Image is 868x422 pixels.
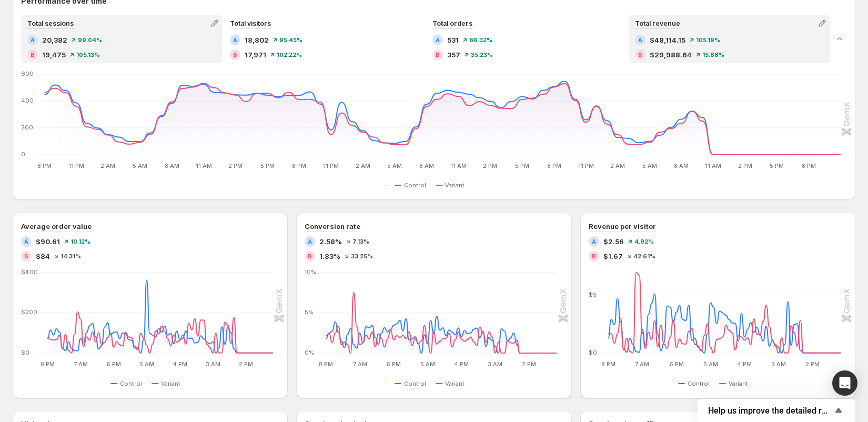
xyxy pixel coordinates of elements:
span: 33.25% [351,253,373,259]
text: 5% [305,308,314,316]
text: 2 AM [610,162,625,169]
text: 2 PM [805,360,820,368]
h3: Conversion rate [305,221,360,232]
span: 42.61% [633,253,655,259]
text: 8 PM [547,162,561,169]
text: $0 [21,349,29,356]
button: Variant [152,377,185,390]
span: 18,802 [245,35,269,45]
text: 11 PM [68,162,84,169]
text: 7 AM [635,360,649,368]
h2: B [592,253,596,259]
span: Total visitors [230,19,271,27]
text: 3 AM [771,360,786,368]
text: 5 PM [770,162,784,169]
text: 2 AM [356,162,370,169]
text: 8 AM [674,162,689,169]
h2: B [24,253,28,259]
h2: A [233,37,237,43]
span: Control [404,181,426,189]
text: 5 AM [420,360,435,368]
text: 4 PM [737,360,752,368]
h2: A [436,37,440,43]
h2: B [638,52,642,58]
span: 531 [447,35,459,45]
text: 11 PM [578,162,594,169]
button: Variant [436,179,469,192]
text: 5 AM [703,360,718,368]
text: 2 AM [101,162,116,169]
text: 6 PM [106,360,121,368]
h2: B [31,52,35,58]
h2: B [233,52,237,58]
h3: Average order value [21,221,92,232]
button: Control [110,377,146,390]
span: 105.19% [696,37,720,43]
span: 17,971 [245,49,266,60]
text: 5 AM [133,162,147,169]
text: 5 PM [515,162,529,169]
h3: Revenue per visitor [589,221,656,232]
text: $200 [21,308,37,316]
span: $84 [36,251,50,262]
text: 8 AM [419,162,434,169]
span: 15.88% [702,52,724,58]
text: 7 AM [353,360,367,368]
text: 2 PM [738,162,752,169]
text: 2 PM [483,162,498,169]
text: 11 AM [705,162,721,169]
span: 2.58% [319,236,342,247]
span: Variant [445,379,465,388]
span: 7.13% [352,238,369,245]
text: $0 [589,349,597,356]
span: 4.92% [634,238,654,245]
span: Variant [729,379,748,388]
span: Total orders [432,19,472,27]
h2: A [24,238,28,245]
text: 4 PM [173,360,187,368]
text: 8 PM [41,360,55,368]
button: Control [395,179,430,192]
button: Variant [436,377,469,390]
span: $1.67 [603,251,623,262]
text: 400 [21,97,34,104]
text: 8 AM [165,162,179,169]
text: 8 PM [802,162,816,169]
button: Show survey - Help us improve the detailed report for A/B campaigns [708,404,845,417]
span: 105.13% [76,52,100,58]
span: Control [404,379,426,388]
span: Total sessions [27,19,74,27]
text: 8 PM [319,360,334,368]
span: $48,114.15 [650,35,685,45]
text: 600 [21,70,34,77]
span: Help us improve the detailed report for A/B campaigns [708,406,832,416]
text: 3 AM [206,360,220,368]
text: 10% [305,268,316,276]
span: 19,475 [42,49,66,60]
span: 99.04% [78,37,102,43]
div: Open Intercom Messenger [832,370,857,396]
button: Control [395,377,430,390]
text: 2 PM [522,360,537,368]
span: 95.45% [279,37,302,43]
span: 35.23% [471,52,493,58]
text: 11 PM [323,162,339,169]
button: Collapse chart [832,32,847,46]
span: Variant [445,181,465,189]
button: Control [678,377,714,390]
span: 102.22% [277,52,302,58]
span: 1.83% [319,251,340,262]
text: 200 [21,124,33,131]
span: 357 [447,49,460,60]
h2: B [308,253,312,259]
h2: A [638,37,642,43]
button: Variant [719,377,752,390]
text: 7 AM [74,360,88,368]
text: 5 AM [139,360,154,368]
text: 0% [305,349,314,356]
text: 8 PM [37,162,52,169]
span: Control [120,379,142,388]
span: $90.61 [36,236,60,247]
span: Control [688,379,710,388]
span: Total revenue [635,19,680,27]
